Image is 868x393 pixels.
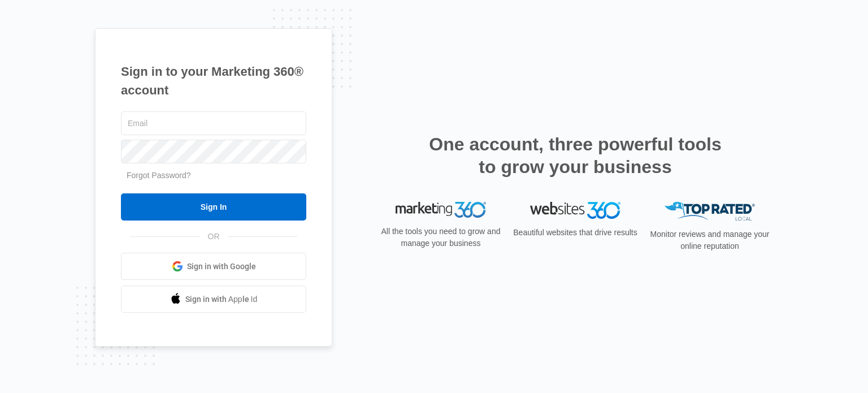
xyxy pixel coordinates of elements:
p: All the tools you need to grow and manage your business [377,226,504,249]
a: Sign in with Apple Id [121,286,306,313]
img: Top Rated Local [665,202,755,221]
span: OR [200,231,228,243]
h1: Sign in to your Marketing 360® account [121,62,306,100]
img: Websites 360 [530,202,620,218]
p: Beautiful websites that drive results [512,227,639,239]
a: Forgot Password? [127,171,191,180]
img: Marketing 360 [396,202,486,218]
p: Monitor reviews and manage your online reputation [646,228,773,252]
span: Sign in with Google [187,261,256,273]
input: Sign In [121,193,306,221]
a: Sign in with Google [121,253,306,280]
input: Email [121,111,306,135]
span: Sign in with Apple Id [185,293,258,305]
h2: One account, three powerful tools to grow your business [426,133,725,178]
